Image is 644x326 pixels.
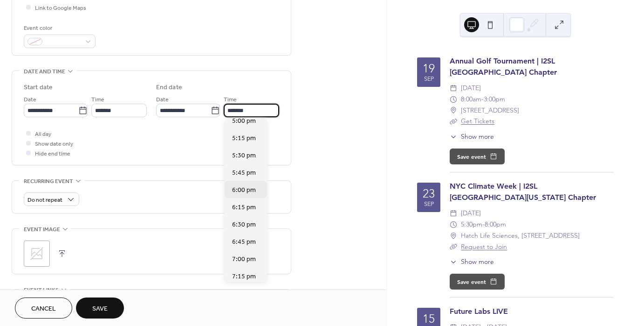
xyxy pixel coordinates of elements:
span: [STREET_ADDRESS] [461,105,519,116]
button: ​Show more [450,132,494,142]
span: Hatch Life Sciences, [STREET_ADDRESS] [461,230,580,241]
div: ​ [450,208,457,219]
span: 5:30pm [461,219,482,230]
span: Cancel [31,304,56,314]
span: Date and time [24,67,65,77]
span: Do not repeat [27,195,62,206]
span: 6:45 pm [232,237,256,247]
span: 5:15 pm [232,134,256,143]
div: ​ [450,83,457,94]
span: Event links [24,285,59,295]
button: Save event [450,274,505,290]
div: 19 [423,63,435,74]
div: ​ [450,132,457,142]
button: Save event [450,149,505,164]
a: NYC Climate Week | I2SL [GEOGRAPHIC_DATA][US_STATE] Chapter [450,182,596,202]
a: Get Tickets [461,117,494,125]
div: ​ [450,105,457,116]
span: Recurring event [24,177,73,186]
div: ​ [450,116,457,127]
span: 6:30 pm [232,220,256,230]
span: Show more [461,132,494,142]
span: - [482,219,485,230]
div: ​ [450,241,457,253]
div: ​ [450,94,457,105]
button: Save [76,298,124,319]
div: 23 [423,188,435,199]
span: 5:45 pm [232,168,256,178]
span: Show more [461,257,494,267]
div: Sep [424,76,434,82]
button: Cancel [15,298,72,319]
span: - [481,94,484,105]
span: Save [92,304,108,314]
span: Time [224,95,237,105]
div: ​ [450,230,457,241]
div: Event color [24,23,94,33]
span: 6:15 pm [232,203,256,213]
a: Request to Join [461,242,507,251]
span: 7:15 pm [232,272,256,282]
span: Hide end time [35,149,70,159]
span: 6:00 pm [232,185,256,195]
div: 15 [423,313,435,325]
span: 5:30 pm [232,151,256,161]
span: Show date only [35,139,73,149]
span: Time [91,95,104,105]
div: Start date [24,83,53,92]
span: 7:00 pm [232,255,256,264]
span: [DATE] [461,83,481,94]
a: Future Labs LIVE [450,307,508,316]
span: Link to Google Maps [35,3,86,13]
span: 8:00pm [485,219,506,230]
span: Event image [24,225,60,234]
a: Annual Golf Tournament | I2SL [GEOGRAPHIC_DATA] Chapter [450,57,557,77]
div: ; [24,241,50,267]
button: ​Show more [450,257,494,267]
div: End date [156,83,182,92]
span: 5:00 pm [232,116,256,126]
span: Date [24,95,36,105]
span: Date [156,95,169,105]
span: All day [35,129,51,139]
span: 3:00pm [484,94,505,105]
span: 8:00am [461,94,481,105]
span: [DATE] [461,208,481,219]
div: ​ [450,219,457,230]
div: ​ [450,257,457,267]
div: Sep [424,201,434,207]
